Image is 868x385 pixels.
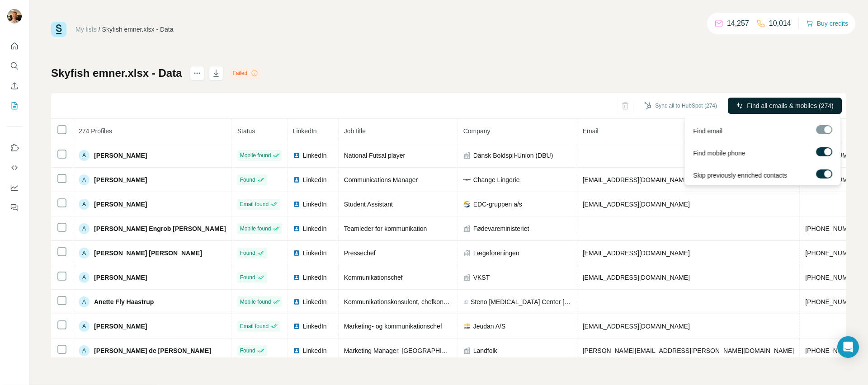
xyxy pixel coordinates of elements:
img: company-logo [463,323,471,330]
button: Feedback [7,199,22,216]
span: [PERSON_NAME] [PERSON_NAME] [94,249,202,258]
span: Find email [693,127,722,136]
span: [PERSON_NAME] [94,200,147,209]
span: [PERSON_NAME] de [PERSON_NAME] [94,346,211,355]
span: Found [240,347,255,355]
span: LinkedIn [303,249,327,258]
span: [PERSON_NAME] [94,322,147,331]
span: LinkedIn [303,297,327,306]
p: 14,257 [727,18,749,29]
span: Jeudan A/S [473,322,506,331]
span: Change Lingerie [473,175,520,184]
img: LinkedIn logo [293,298,300,305]
span: Landfolk [473,346,497,355]
span: [PHONE_NUMBER] [805,249,862,257]
span: Mobile found [240,151,271,160]
button: Find all emails & mobiles (274) [728,98,842,114]
span: Kommunikationskonsulent, chefkonsulent [344,298,461,305]
button: My lists [7,98,22,114]
span: [PERSON_NAME] [94,151,147,160]
span: LinkedIn [303,224,327,233]
button: actions [190,66,204,80]
button: Search [7,58,22,74]
span: National Futsal player [344,152,405,159]
button: Buy credits [806,17,848,30]
span: [EMAIL_ADDRESS][DOMAIN_NAME] [583,323,690,330]
span: Job title [344,127,366,135]
span: [PERSON_NAME][EMAIL_ADDRESS][PERSON_NAME][DOMAIN_NAME] [583,347,794,354]
span: LinkedIn [303,322,327,331]
img: Surfe Logo [51,22,66,37]
span: [PERSON_NAME] [94,175,147,184]
span: [PHONE_NUMBER] [805,298,862,305]
span: Status [237,127,255,135]
span: Teamleder for kommunikation [344,225,427,232]
span: Student Assistant [344,201,393,208]
span: LinkedIn [303,151,327,160]
div: A [79,345,90,356]
span: Mobile found [240,298,271,306]
button: Enrich CSV [7,78,22,94]
span: [PERSON_NAME] Engrob [PERSON_NAME] [94,224,226,233]
a: My lists [75,26,97,33]
span: Email found [240,322,269,330]
button: Dashboard [7,179,22,196]
div: Skyfish emner.xlsx - Data [102,25,174,34]
img: Avatar [7,9,22,23]
span: LinkedIn [303,273,327,282]
span: Steno [MEDICAL_DATA] Center [GEOGRAPHIC_DATA] [471,297,571,306]
p: 10,014 [769,18,791,29]
img: LinkedIn logo [293,152,300,159]
div: A [79,150,90,161]
div: A [79,174,90,185]
img: LinkedIn logo [293,347,300,354]
span: Find mobile phone [693,149,745,158]
h1: Skyfish emner.xlsx - Data [51,66,182,80]
div: A [79,199,90,210]
span: Anette Fly Haastrup [94,297,154,306]
span: [EMAIL_ADDRESS][DOMAIN_NAME] [583,176,690,183]
img: company-logo [463,176,471,183]
span: LinkedIn [303,346,327,355]
span: 274 Profiles [79,127,112,135]
button: Sync all to HubSpot (274) [638,99,723,113]
span: Found [240,176,255,184]
div: A [79,321,90,332]
button: Use Surfe API [7,160,22,176]
span: Email [583,127,599,135]
span: [PHONE_NUMBER] [805,274,862,281]
span: Found [240,249,255,257]
span: [EMAIL_ADDRESS][DOMAIN_NAME] [583,274,690,281]
span: Email found [240,200,269,208]
span: Company [463,127,491,135]
span: Dansk Boldspil-Union (DBU) [473,151,553,160]
span: Mobile found [240,225,271,233]
div: Open Intercom Messenger [837,336,859,358]
img: LinkedIn logo [293,176,300,183]
span: [EMAIL_ADDRESS][DOMAIN_NAME] [583,249,690,257]
span: [PHONE_NUMBER] [805,347,862,354]
span: Marketing Manager, [GEOGRAPHIC_DATA] [344,347,467,354]
span: Communications Manager [344,176,418,183]
li: / [99,25,100,34]
span: EDC-gruppen a/s [473,200,522,209]
span: [EMAIL_ADDRESS][DOMAIN_NAME] [583,201,690,208]
span: Kommunikationschef [344,274,403,281]
span: Marketing- og kommunikationschef [344,323,442,330]
img: LinkedIn logo [293,225,300,232]
div: A [79,223,90,234]
img: LinkedIn logo [293,249,300,257]
span: [PHONE_NUMBER] [805,225,862,232]
div: A [79,272,90,283]
img: LinkedIn logo [293,201,300,208]
span: Find all emails & mobiles (274) [747,101,833,110]
span: LinkedIn [303,200,327,209]
span: LinkedIn [303,175,327,184]
span: Skip previously enriched contacts [693,171,787,180]
img: LinkedIn logo [293,274,300,281]
span: [PERSON_NAME] [94,273,147,282]
div: A [79,248,90,258]
span: Lægeforeningen [473,249,519,258]
img: company-logo [463,201,471,208]
div: Failed [230,68,261,79]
